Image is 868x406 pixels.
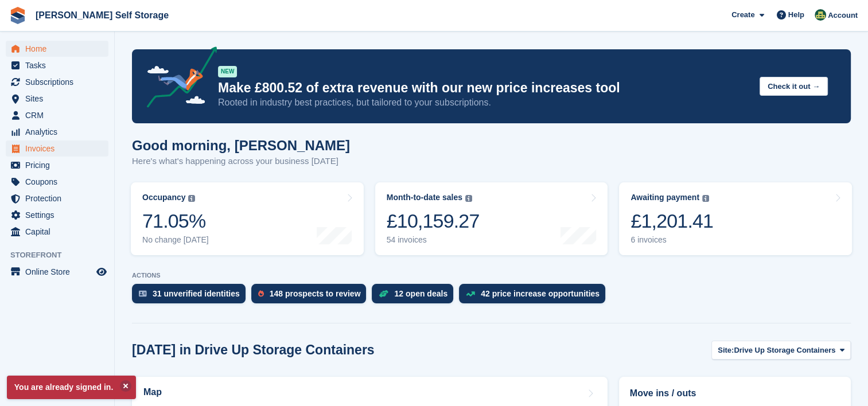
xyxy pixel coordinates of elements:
[25,41,94,57] span: Home
[142,193,185,202] div: Occupancy
[132,284,251,309] a: 31 unverified identities
[31,6,173,25] a: [PERSON_NAME] Self Storage
[6,264,108,280] a: menu
[25,140,94,157] span: Invoices
[270,289,361,298] div: 148 prospects to review
[10,249,114,261] span: Storefront
[142,209,209,233] div: 71.05%
[218,96,750,109] p: Rooted in industry best practices, but tailored to your subscriptions.
[25,74,94,90] span: Subscriptions
[7,376,136,399] p: You are already signed in.
[630,387,840,400] h2: Move ins / outs
[251,284,372,309] a: 148 prospects to review
[6,174,108,190] a: menu
[258,290,264,297] img: prospect-51fa495bee0391a8d652442698ab0144808aea92771e9ea1ae160a38d050c398.svg
[379,290,388,298] img: deal-1b604bf984904fb50ccaf53a9ad4b4a5d6e5aea283cecdc64d6e3604feb123c2.svg
[6,91,108,107] a: menu
[711,341,851,360] button: Site: Drive Up Storage Containers
[6,74,108,90] a: menu
[131,182,364,255] a: Occupancy 71.05% No change [DATE]
[828,10,858,21] span: Account
[132,272,851,279] p: ACTIONS
[142,235,209,245] div: No change [DATE]
[394,289,447,298] div: 12 open deals
[466,291,475,296] img: price_increase_opportunities-93ffe204e8149a01c8c9dc8f82e8f89637d9d84a8eef4429ea346261dce0b2c0.svg
[630,193,699,202] div: Awaiting payment
[6,190,108,206] a: menu
[25,107,94,123] span: CRM
[731,9,754,21] span: Create
[372,284,459,309] a: 12 open deals
[25,57,94,73] span: Tasks
[6,107,108,123] a: menu
[387,209,480,233] div: £10,159.27
[218,66,237,77] div: NEW
[375,182,608,255] a: Month-to-date sales £10,159.27 54 invoices
[218,80,750,96] p: Make £800.52 of extra revenue with our new price increases tool
[6,41,108,57] a: menu
[153,289,240,298] div: 31 unverified identities
[481,289,600,298] div: 42 price increase opportunities
[718,345,734,356] span: Site:
[6,157,108,173] a: menu
[6,57,108,73] a: menu
[465,195,472,202] img: icon-info-grey-7440780725fd019a000dd9b08b2336e03edf1995a4989e88bcd33f0948082b44.svg
[25,174,94,190] span: Coupons
[459,284,611,309] a: 42 price increase opportunities
[132,155,350,168] p: Here's what's happening across your business [DATE]
[25,157,94,173] span: Pricing
[25,224,94,240] span: Capital
[25,207,94,223] span: Settings
[387,193,462,202] div: Month-to-date sales
[815,9,826,21] img: Julie Williams
[132,342,375,358] h2: [DATE] in Drive Up Storage Containers
[25,264,94,280] span: Online Store
[25,124,94,140] span: Analytics
[25,91,94,107] span: Sites
[6,224,108,240] a: menu
[788,9,804,21] span: Help
[25,190,94,206] span: Protection
[630,209,713,233] div: £1,201.41
[139,290,147,297] img: verify_identity-adf6edd0f0f0b5bbfe63781bf79b02c33cf7c696d77639b501bdc392416b5a36.svg
[9,7,26,24] img: stora-icon-8386f47178a22dfd0bd8f6a31ec36ba5ce8667c1dd55bd0f319d3a0aa187defe.svg
[760,77,828,96] button: Check it out →
[6,207,108,223] a: menu
[6,124,108,140] a: menu
[137,46,217,112] img: price-adjustments-announcement-icon-8257ccfd72463d97f412b2fc003d46551f7dbcb40ab6d574587a9cd5c0d94...
[132,138,350,153] h1: Good morning, [PERSON_NAME]
[630,235,713,245] div: 6 invoices
[188,195,195,202] img: icon-info-grey-7440780725fd019a000dd9b08b2336e03edf1995a4989e88bcd33f0948082b44.svg
[702,195,709,202] img: icon-info-grey-7440780725fd019a000dd9b08b2336e03edf1995a4989e88bcd33f0948082b44.svg
[143,387,162,397] h2: Map
[95,265,108,279] a: Preview store
[619,182,852,255] a: Awaiting payment £1,201.41 6 invoices
[734,345,835,356] span: Drive Up Storage Containers
[387,235,480,245] div: 54 invoices
[6,140,108,157] a: menu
